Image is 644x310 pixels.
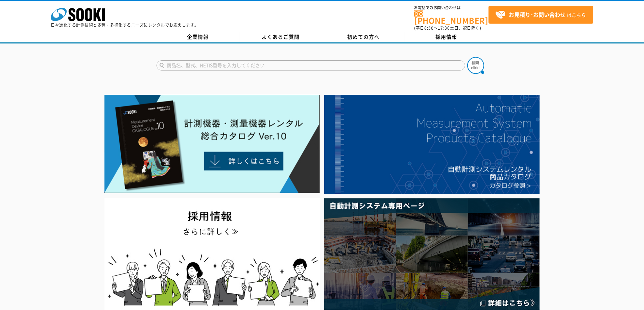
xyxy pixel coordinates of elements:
[104,198,320,310] img: SOOKI recruit
[438,25,450,31] span: 17:30
[414,25,481,31] span: (平日 ～ 土日、祝日除く)
[414,10,488,24] a: [PHONE_NUMBER]
[467,57,484,74] img: btn_search.png
[347,33,380,40] span: 初めての方へ
[324,95,540,194] img: 自動計測システムカタログ
[239,32,322,42] a: よくあるご質問
[322,32,405,42] a: 初めての方へ
[51,23,199,27] p: 日々進化する計測技術と多種・多様化するニーズにレンタルでお応えします。
[424,25,434,31] span: 8:50
[495,10,586,20] span: はこちら
[405,32,488,42] a: 採用情報
[157,32,239,42] a: 企業情報
[414,6,488,10] span: お電話でのお問い合わせは
[324,198,540,310] img: 自動計測システム専用ページ
[104,95,320,193] img: Catalog Ver10
[157,60,465,71] input: 商品名、型式、NETIS番号を入力してください
[509,10,566,19] strong: お見積り･お問い合わせ
[488,6,593,24] a: お見積り･お問い合わせはこちら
